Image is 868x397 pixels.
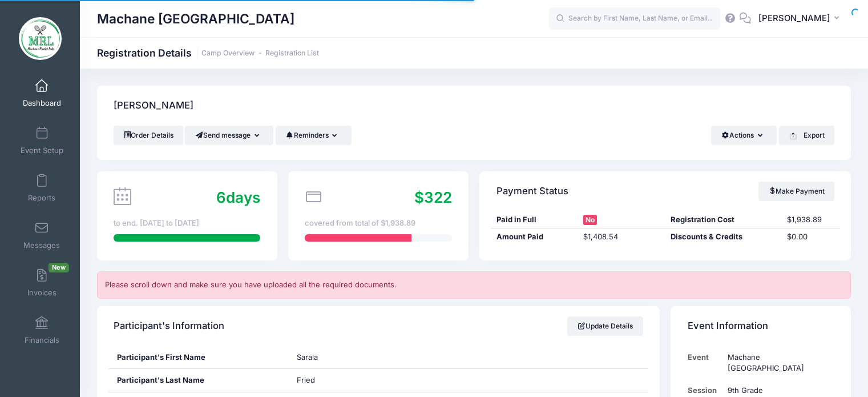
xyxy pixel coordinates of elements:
a: Dashboard [15,73,69,113]
div: Registration Cost [665,214,782,226]
a: Financials [15,310,69,350]
span: Dashboard [23,98,61,108]
div: covered from total of $1,938.89 [305,218,451,229]
td: Machane [GEOGRAPHIC_DATA] [722,346,834,380]
button: Reminders [276,126,352,145]
td: Event [688,346,722,380]
span: Financials [25,335,59,345]
span: [PERSON_NAME] [758,12,830,25]
div: $1,408.54 [578,231,665,243]
a: InvoicesNew [15,263,69,303]
div: days [216,186,260,208]
span: $322 [414,189,452,206]
span: Messages [23,240,60,250]
span: Fried [297,375,315,384]
span: Reports [28,193,55,203]
h4: Participant's Information [114,310,224,342]
h1: Machane [GEOGRAPHIC_DATA] [97,6,294,32]
span: Sarala [297,352,318,362]
div: to end. [DATE] to [DATE] [114,218,260,229]
div: Please scroll down and make sure you have uploaded all the required documents. [97,271,851,299]
span: New [49,263,69,272]
span: 6 [216,189,226,206]
div: $1,938.89 [782,214,840,226]
span: Event Setup [21,146,63,155]
a: Update Details [567,316,643,336]
img: Machane Racket Lake [19,17,62,60]
a: Event Setup [15,121,69,161]
div: Participant's Last Name [108,369,289,392]
div: Amount Paid [491,231,578,243]
a: Messages [15,215,69,255]
h4: [PERSON_NAME] [114,90,193,122]
span: Invoices [27,288,56,298]
div: $0.00 [782,231,840,243]
button: Send message [185,126,273,145]
h4: Payment Status [496,175,568,207]
a: Registration List [265,49,319,58]
a: Camp Overview [201,49,255,58]
button: [PERSON_NAME] [751,6,851,32]
div: Paid in Full [491,214,578,226]
a: Order Details [114,126,183,145]
div: Discounts & Credits [665,231,782,243]
input: Search by First Name, Last Name, or Email... [549,7,720,30]
span: No [583,215,597,225]
h4: Event Information [688,310,768,342]
div: Participant's First Name [108,346,289,369]
a: Reports [15,168,69,208]
h1: Registration Details [97,47,319,59]
button: Actions [711,126,777,145]
button: Export [779,126,834,145]
a: Make Payment [758,182,834,201]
